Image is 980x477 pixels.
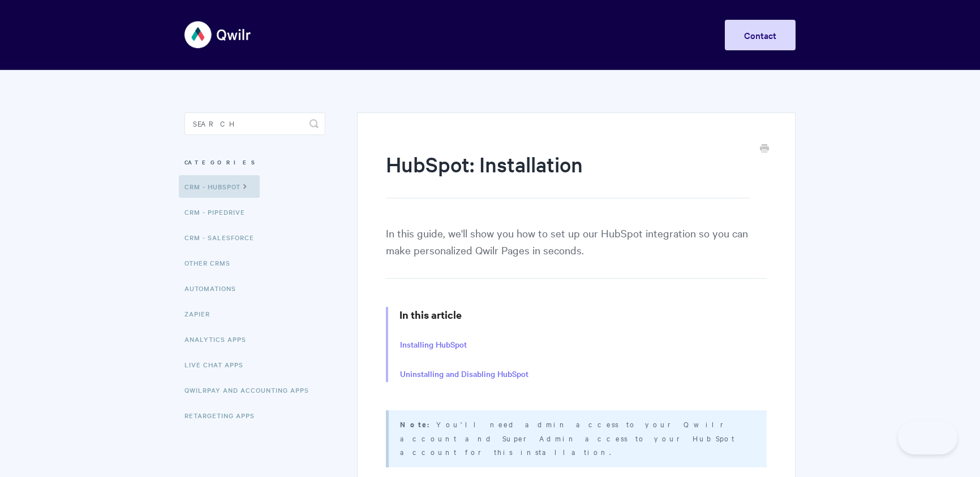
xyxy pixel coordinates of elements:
[400,419,436,430] strong: Note:
[386,224,767,279] p: In this guide, we'll show you how to set up our HubSpot integration so you can make personalized ...
[400,368,528,380] a: Uninstalling and Disabling HubSpot
[184,201,253,223] a: CRM - Pipedrive
[184,112,325,135] input: Search
[184,328,255,350] a: Analytics Apps
[184,404,263,427] a: Retargeting Apps
[184,152,325,172] h3: Categories
[386,150,750,198] h1: HubSpot: Installation
[179,175,260,198] a: CRM - HubSpot
[184,379,317,401] a: QwilrPay and Accounting Apps
[184,277,244,300] a: Automations
[184,251,239,274] a: Other CRMs
[400,339,467,351] a: Installing HubSpot
[725,20,796,50] a: Contact
[399,307,767,323] h3: In this article
[400,417,753,458] p: You'll need admin access to your Qwilr account and Super Admin access to your HubSpot account for...
[760,143,769,155] a: Print this Article
[184,302,218,325] a: Zapier
[184,226,263,249] a: CRM - Salesforce
[184,353,252,376] a: Live Chat Apps
[184,14,252,56] img: Qwilr Help Center
[898,420,957,454] iframe: Toggle Customer Support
